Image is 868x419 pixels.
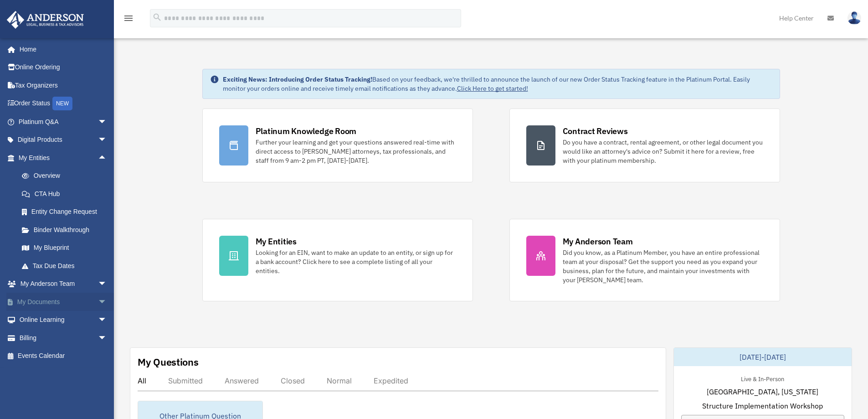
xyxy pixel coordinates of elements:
a: My Anderson Teamarrow_drop_down [6,275,121,293]
span: [GEOGRAPHIC_DATA], [US_STATE] [707,386,818,397]
a: Platinum Q&Aarrow_drop_down [6,113,121,131]
div: Live & In-Person [734,373,791,383]
span: arrow_drop_down [98,293,116,311]
a: My Entitiesarrow_drop_up [6,149,121,167]
div: Normal [327,376,352,385]
a: Tax Organizers [6,76,121,94]
a: Order StatusNEW [6,94,121,113]
span: arrow_drop_down [98,311,116,330]
a: Platinum Knowledge Room Further your learning and get your questions answered real-time with dire... [202,109,473,182]
span: arrow_drop_up [98,149,116,167]
a: Online Ordering [6,58,121,77]
a: Digital Productsarrow_drop_down [6,131,121,149]
a: Click Here to get started! [457,84,528,93]
a: Home [6,40,116,58]
div: Do you have a contract, rental agreement, or other legal document you would like an attorney's ad... [563,138,763,165]
i: search [152,12,162,22]
div: My Anderson Team [563,236,633,247]
a: Online Learningarrow_drop_down [6,311,121,329]
div: [DATE]-[DATE] [674,348,852,366]
i: menu [123,13,134,24]
a: Binder Walkthrough [13,221,121,239]
a: My Blueprint [13,239,121,257]
a: Tax Due Dates [13,257,121,275]
div: Further your learning and get your questions answered real-time with direct access to [PERSON_NAM... [256,138,456,165]
a: My Anderson Team Did you know, as a Platinum Member, you have an entire professional team at your... [509,219,780,301]
a: Contract Reviews Do you have a contract, rental agreement, or other legal document you would like... [509,109,780,182]
span: arrow_drop_down [98,275,116,294]
div: Platinum Knowledge Room [256,125,357,137]
div: My Entities [256,236,297,247]
div: Submitted [168,376,203,385]
a: Overview [13,167,121,185]
img: Anderson Advisors Platinum Portal [4,11,87,29]
div: Closed [281,376,305,385]
div: NEW [52,97,72,110]
img: User Pic [847,11,861,25]
div: Expedited [374,376,408,385]
a: Entity Change Request [13,203,121,221]
div: Did you know, as a Platinum Member, you have an entire professional team at your disposal? Get th... [563,248,763,285]
a: Billingarrow_drop_down [6,329,121,347]
div: Looking for an EIN, want to make an update to an entity, or sign up for a bank account? Click her... [256,248,456,275]
strong: Exciting News: Introducing Order Status Tracking! [223,75,372,83]
a: CTA Hub [13,185,121,203]
a: menu [123,16,134,24]
a: My Documentsarrow_drop_down [6,293,121,311]
span: arrow_drop_down [98,113,116,131]
span: arrow_drop_down [98,131,116,150]
a: My Entities Looking for an EIN, want to make an update to an entity, or sign up for a bank accoun... [202,219,473,301]
div: All [138,376,146,385]
a: Events Calendar [6,347,121,365]
div: My Questions [138,355,199,369]
span: Structure Implementation Workshop [702,400,823,411]
span: arrow_drop_down [98,329,116,347]
div: Answered [225,376,259,385]
div: Contract Reviews [563,125,628,137]
div: Based on your feedback, we're thrilled to announce the launch of our new Order Status Tracking fe... [223,75,772,93]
